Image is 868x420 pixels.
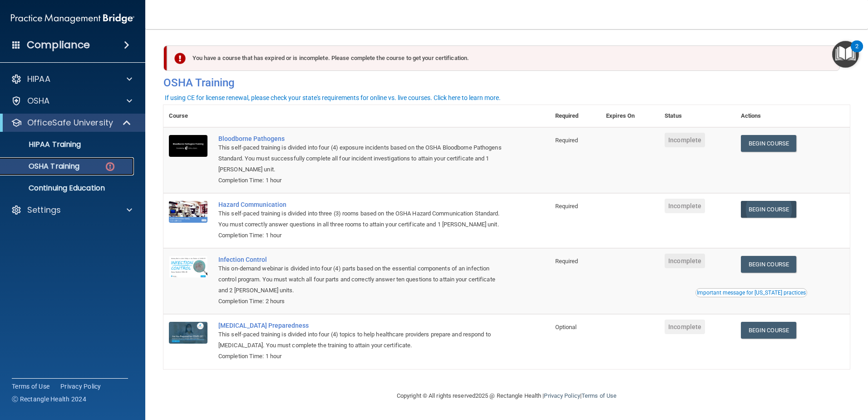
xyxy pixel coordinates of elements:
a: Settings [11,205,132,215]
div: Completion Time: 1 hour [218,175,504,186]
div: Completion Time: 1 hour [218,230,504,241]
th: Actions [735,105,850,127]
div: This self-paced training is divided into three (3) rooms based on the OSHA Hazard Communication S... [218,208,504,230]
span: Incomplete [665,133,705,147]
a: Begin Course [741,201,796,218]
a: Terms of Use [12,382,49,391]
p: OSHA [27,95,50,106]
p: OSHA Training [6,162,79,171]
h4: Compliance [27,39,90,51]
span: Required [555,203,578,210]
p: Continuing Education [6,184,130,193]
a: Terms of Use [582,392,616,399]
img: danger-circle.6113f641.png [104,161,116,172]
span: Required [555,258,578,265]
th: Course [163,105,213,127]
div: Copyright © All rights reserved 2025 @ Rectangle Health | | [341,381,672,410]
div: You have a course that has expired or is incomplete. Please complete the course to get your certi... [167,45,840,71]
span: Incomplete [665,254,705,268]
div: This self-paced training is divided into four (4) exposure incidents based on the OSHA Bloodborne... [218,142,504,175]
div: Completion Time: 2 hours [218,296,504,307]
a: Begin Course [741,256,796,273]
a: [MEDICAL_DATA] Preparedness [218,322,504,329]
a: Hazard Communication [218,201,504,208]
img: exclamation-circle-solid-danger.72ef9ffc.png [174,53,186,64]
th: Expires On [601,105,659,127]
p: Settings [27,205,61,215]
a: Infection Control [218,256,504,263]
div: This self-paced training is divided into four (4) topics to help healthcare providers prepare and... [218,329,504,351]
div: This on-demand webinar is divided into four (4) parts based on the essential components of an inf... [218,263,504,296]
button: Read this if you are a dental practitioner in the state of CA [695,288,807,297]
span: Incomplete [665,199,705,213]
div: Important message for [US_STATE] practices [697,290,806,295]
span: Optional [555,324,577,330]
button: Open Resource Center, 2 new notifications [832,41,859,68]
a: OSHA [11,95,132,106]
p: OfficeSafe University [27,117,113,128]
button: If using CE for license renewal, please check your state's requirements for online vs. live cours... [163,93,502,102]
th: Required [550,105,601,127]
a: Begin Course [741,135,796,152]
p: HIPAA Training [6,140,81,149]
div: 2 [855,46,858,58]
p: HIPAA [27,74,50,85]
span: Required [555,137,578,144]
span: Ⓒ Rectangle Health 2024 [12,395,86,404]
span: Incomplete [665,320,705,334]
a: Begin Course [741,322,796,339]
a: Privacy Policy [544,392,580,399]
h4: OSHA Training [163,76,850,89]
th: Status [659,105,735,127]
a: Privacy Policy [60,382,101,391]
a: HIPAA [11,74,132,85]
a: Bloodborne Pathogens [218,135,504,142]
div: Completion Time: 1 hour [218,351,504,362]
a: OfficeSafe University [11,117,132,128]
div: If using CE for license renewal, please check your state's requirements for online vs. live cours... [165,95,501,101]
img: PMB logo [11,10,134,28]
